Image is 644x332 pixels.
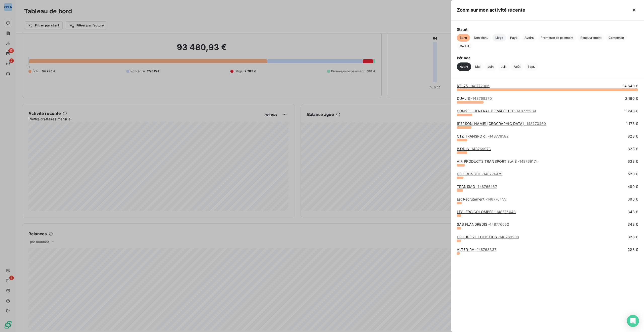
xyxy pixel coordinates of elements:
button: Litige [492,34,506,42]
span: 348 € [628,222,638,227]
div: Open Intercom Messenger [627,315,639,327]
span: Statut [457,27,638,32]
a: CONSEIL GÉNÉRAL DE MAYOTTE [457,109,536,113]
button: Mai [472,62,484,71]
button: Non-échu [471,34,491,42]
button: Avant [457,62,471,71]
span: - 148768270 [471,96,492,101]
span: - 148772964 [515,109,536,113]
span: 348 € [628,209,638,214]
span: - 148774479 [482,172,503,176]
span: 828 € [628,146,638,151]
button: Compensé [606,34,627,42]
span: - 148776582 [488,134,509,138]
span: - 148769174 [518,159,538,163]
a: LECLERC COLOMBES [457,210,516,214]
a: SAS FLANDREDIS [457,222,509,226]
span: - 148776043 [495,210,516,214]
a: DUALIS [457,96,492,101]
span: 14 640 € [623,83,638,88]
span: 1 176 € [626,121,638,126]
span: 638 € [628,159,638,164]
button: Échu [457,34,470,42]
button: Recouvrement [577,34,605,42]
span: 480 € [628,184,638,189]
a: RTI 75 [457,84,490,88]
span: - 148776052 [488,222,509,226]
button: Juin [485,62,497,71]
button: Déduit [457,43,472,50]
span: - 148768337 [475,247,496,252]
a: [PERSON_NAME] [GEOGRAPHIC_DATA] [457,121,546,126]
a: CTZ TRANSPORT [457,134,509,138]
h5: Zoom sur mon activité récente [457,7,525,14]
button: Payé [507,34,520,42]
button: Avoirs [521,34,537,42]
span: 323 € [628,235,638,240]
a: ISODIS [457,147,491,151]
span: - 148765467 [476,184,497,189]
button: Août [511,62,524,71]
a: TRANSMO [457,184,497,189]
span: Période [457,55,638,60]
span: 396 € [628,197,638,202]
a: AIR PRODUCTS TRANSPORT S.A.S [457,159,538,163]
span: - 148769973 [470,147,491,151]
button: Promesse de paiement [538,34,576,42]
span: - 148772366 [469,84,490,88]
span: 2 160 € [625,96,638,101]
span: - 148769208 [498,235,519,239]
a: Est Recrutement [457,197,506,201]
span: 228 € [628,247,638,252]
span: 828 € [628,134,638,139]
span: 520 € [628,172,638,177]
a: ALTER-RH [457,247,496,252]
button: Sept. [525,62,538,71]
span: - 148776455 [486,197,506,201]
span: - 148770460 [525,121,546,126]
span: 1 243 € [625,109,638,114]
button: Juil. [498,62,510,71]
a: GROUPE 2L LOGISTICS [457,235,519,239]
a: GSG CONSEIL [457,172,502,176]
